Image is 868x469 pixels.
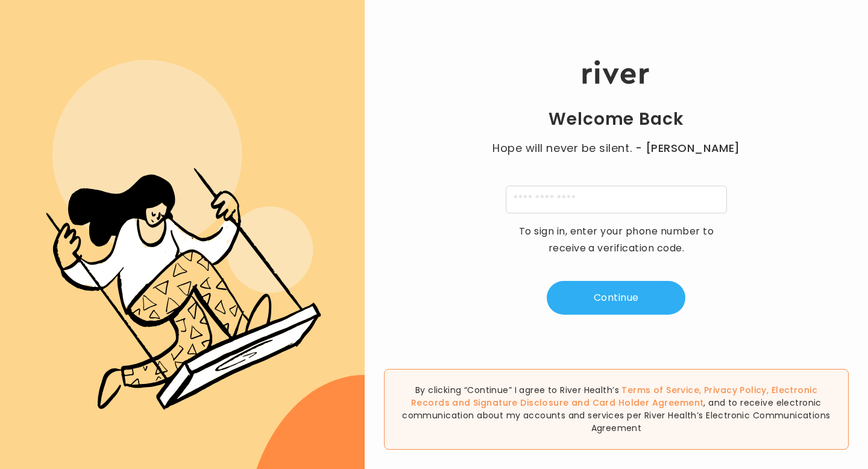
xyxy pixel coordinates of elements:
[480,140,752,157] p: Hope will never be silent.
[411,384,817,409] a: Electronic Records and Signature Disclosure
[704,384,767,396] a: Privacy Policy
[384,369,849,450] div: By clicking “Continue” I agree to River Health’s
[593,397,704,409] a: Card Holder Agreement
[549,109,684,130] h1: Welcome Back
[621,384,699,396] a: Terms of Service
[411,384,817,409] span: , , and
[635,140,740,157] span: - [PERSON_NAME]
[402,397,830,434] span: , and to receive electronic communication about my accounts and services per River Health’s Elect...
[511,223,722,257] p: To sign in, enter your phone number to receive a verification code.
[547,281,685,315] button: Continue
